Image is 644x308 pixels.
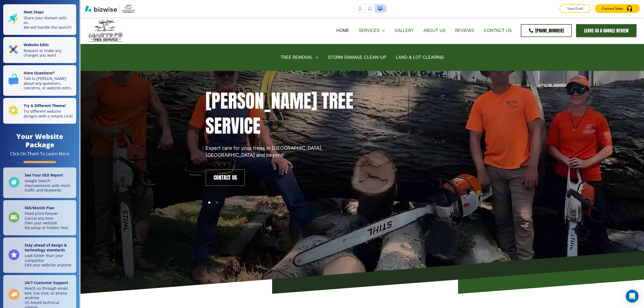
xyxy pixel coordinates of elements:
strong: Website Edits [24,42,49,47]
a: Stay ahead of design & technology standardsLook better than your competitorEdit your website anytime [3,237,76,273]
button: Website EditsRequest or make any changes you want [3,37,76,63]
p: Look better than your competitor Edit your website anytime [25,253,73,267]
button: Contact Sales [595,4,640,13]
img: Bizwise Logo [85,5,117,12]
button: Save Draft [559,4,591,13]
h4: Your Website Package [3,132,76,149]
a: leave us a google review [576,24,636,37]
p: Contact Sales [602,6,623,11]
img: Your Logo [122,4,135,13]
strong: 24/7 Customer Support [25,280,68,285]
button: Next StepsShare your domain with us.We will handle the launch! [3,4,76,35]
strong: Have Questions? [24,70,55,75]
div: Click On Them To Learn More [10,151,69,157]
a: See Your SEO ReportGoogle Search improvements with more traffic and keywords [3,167,76,198]
p: HOME [336,27,349,34]
p: Save Draft [566,6,584,11]
p: Expert care for your trees in [GEOGRAPHIC_DATA], [GEOGRAPHIC_DATA] and beyond [206,145,356,159]
strong: Stay ahead of design & technology standards [25,243,67,252]
p: Talk to [PERSON_NAME] about any questions, concerns, or website edits. [24,76,73,90]
a: $65/Month PlanFixed price foreverCancel any timeOwn your websiteNo setup or hidden fees [3,200,76,236]
p: Google Search improvements with more traffic and keywords [25,178,73,193]
button: contact us [206,169,245,186]
strong: Try A Different Theme! [24,103,66,108]
p: CONTACT US [484,27,512,34]
p: SERVICES [359,27,379,34]
p: [PERSON_NAME] Tree Service [206,88,356,138]
a: [PHONE_NUMBER] [521,24,572,37]
button: Have Questions?Talk to [PERSON_NAME] about any questions, concerns, or website edits. [3,65,76,96]
button: Try A Different Theme!Try different website designs with a simple click! [3,98,76,124]
p: Try different website designs with a simple click! [24,109,73,118]
p: ABOUT US [423,27,445,34]
strong: Next Steps [24,9,44,14]
img: Martin’s Tree Service [89,19,122,42]
p: Fixed price forever Cancel any time Own your website No setup or hidden fees [25,211,68,230]
strong: See Your SEO Report [25,173,63,178]
p: REVIEWS [455,27,474,34]
p: Request or make any changes you want [24,48,73,58]
div: Open Intercom Messenger [626,290,639,303]
p: Share your domain with us. We will handle the launch! [24,16,73,30]
p: GALLERY [394,27,414,34]
strong: $ 65 /Month Plan [25,205,54,210]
